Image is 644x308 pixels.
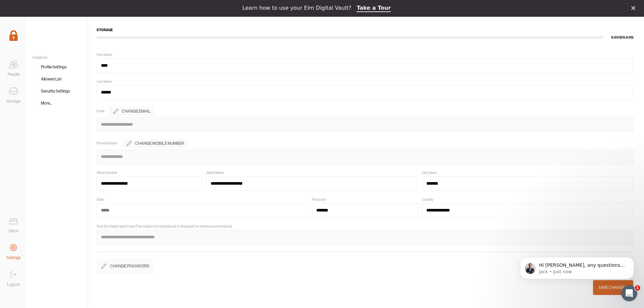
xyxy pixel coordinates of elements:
div: Phone Number [97,141,118,145]
div: Profile Settings [41,64,67,70]
a: Allowed List [27,73,86,85]
button: Change Password [97,259,153,273]
div: Street Name [206,171,224,175]
a: Profile Settings [27,61,86,73]
div: Security Settings [41,88,70,95]
a: Security Settings [27,85,86,97]
div: Postcode [312,198,326,202]
div: Change Mobile Number [135,140,184,147]
div: Change Email [122,108,151,115]
div: City Name [422,171,437,175]
div: Email [97,109,104,113]
div: Street Number [97,171,117,175]
div: State [97,198,104,202]
div: Learn how to use your Elm Digital Vault? [243,5,352,11]
div: Storage [6,98,20,105]
button: Change Mobile Number [122,139,188,148]
iframe: Intercom notifications message [510,243,644,290]
div: Storage [97,27,633,33]
div: Inbox [9,228,18,234]
div: Categories [27,56,86,60]
a: Take a Tour [357,5,391,12]
div: Change Password [110,263,149,269]
div: Allowed List [41,76,62,82]
button: Change Email [108,107,155,116]
span: 1 [635,285,640,291]
a: More... [27,97,86,109]
div: Close [631,6,638,10]
div: First Name [97,53,112,57]
div: Your Elm Digital Vault Email (This email is not editable and is displayed for reference convenience) [97,225,232,229]
div: 0.00G/0.00G [603,35,633,40]
div: Last Name [97,80,112,84]
iframe: Intercom live chat [621,285,637,301]
div: Settings [6,254,21,261]
div: Logout [7,281,20,288]
div: More... [41,100,52,107]
div: People [8,71,19,78]
div: Country [422,198,433,202]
